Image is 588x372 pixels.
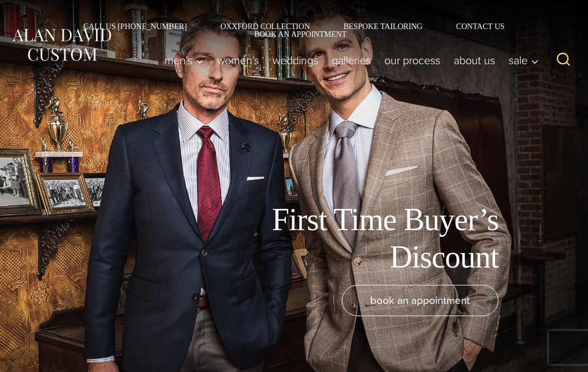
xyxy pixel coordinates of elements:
nav: Secondary Navigation [11,22,577,38]
a: book an appointment [342,285,498,316]
a: Call Us [PHONE_NUMBER] [67,22,204,30]
h1: First Time Buyer’s Discount [247,201,498,276]
span: Men’s [164,55,204,66]
a: Women’s [210,49,266,71]
a: Galleries [325,49,378,71]
nav: Primary Navigation [158,49,544,71]
button: View Search Form [550,47,577,74]
a: Our Process [378,49,447,71]
a: weddings [266,49,325,71]
img: Alan David Custom [11,26,112,64]
span: book an appointment [370,292,470,308]
a: Oxxford Collection [204,22,327,30]
a: About Us [447,49,502,71]
span: Sale [509,55,539,66]
a: Contact Us [439,22,521,30]
a: Bespoke Tailoring [327,22,439,30]
a: Book an Appointment [237,30,350,38]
